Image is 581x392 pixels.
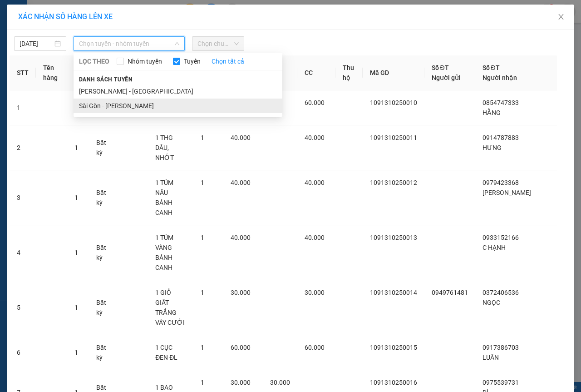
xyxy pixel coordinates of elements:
span: phone [52,33,59,40]
span: Số ĐT [483,64,500,71]
span: 30.000 [231,289,251,296]
th: Tên hàng [36,55,67,90]
span: 1091310250012 [370,179,417,186]
li: Sài Gòn - [PERSON_NAME] [74,99,282,113]
span: 60.000 [305,99,325,106]
span: LUÂN [483,354,499,361]
span: 0949761481 [432,289,468,296]
td: Bất kỳ [89,335,117,370]
th: SL [67,55,89,90]
span: 1 TÚM NÂU BÁNH CANH [155,179,173,216]
span: down [174,41,180,46]
span: 1091310250011 [370,134,417,141]
td: Bất kỳ [89,280,117,335]
span: 1091310250010 [370,99,417,106]
span: Người nhận [483,74,517,81]
span: 1 CỤC ĐEN ĐL [155,344,177,361]
span: 1 [201,134,204,141]
span: 1091310250015 [370,344,417,351]
span: XÁC NHẬN SỐ HÀNG LÊN XE [18,12,113,21]
span: 40.000 [305,234,325,241]
button: Close [548,5,574,30]
span: 40.000 [305,179,325,186]
span: Nhóm tuyến [124,56,166,66]
span: 1091310250014 [370,289,417,296]
span: close [557,13,565,20]
span: Chọn chuyến [197,37,239,50]
span: environment [52,22,59,29]
span: 0975539731 [483,379,519,386]
span: 0854747333 [483,99,519,106]
th: Mã GD [363,55,424,90]
td: Bất kỳ [89,125,117,170]
span: 1091310250013 [370,234,417,241]
span: 1 [201,379,204,386]
b: GỬI : 109 QL 13 [4,57,92,72]
span: C HẠNH [483,244,506,251]
span: 0979423368 [483,179,519,186]
span: Danh sách tuyến [74,75,138,84]
th: Thu hộ [335,55,363,90]
span: HẰNG [483,109,501,116]
th: STT [10,55,36,90]
span: 1 [201,179,204,186]
span: 60.000 [231,344,251,351]
span: Số ĐT [432,64,449,71]
span: LỌC THEO [79,56,109,66]
span: 1 TÚM VÀNG BÁNH CANH [155,234,173,271]
span: 60.000 [305,344,325,351]
span: 1 [201,289,204,296]
span: NGỌC [483,299,500,306]
span: 1 GIỎ GIẤT TRẮNG VÁY CƯỚI [155,289,185,326]
span: 1 [74,144,78,151]
span: 0917386703 [483,344,519,351]
td: 5 [10,280,36,335]
td: 6 [10,335,36,370]
input: 13/10/2025 [20,39,53,49]
span: 1 [74,349,78,356]
span: Chọn tuyến - nhóm tuyến [79,37,179,50]
li: 01 [PERSON_NAME] [4,20,173,31]
img: logo.jpg [4,4,49,50]
span: [PERSON_NAME] [483,189,531,196]
span: 1 THG DẦU, NHỚT [155,134,174,161]
span: 30.000 [270,379,290,386]
td: 4 [10,225,36,280]
td: Bất kỳ [89,225,117,280]
li: [PERSON_NAME] - [GEOGRAPHIC_DATA] [74,84,282,99]
td: Bất kỳ [89,170,117,225]
span: 40.000 [231,179,251,186]
span: HƯNG [483,144,502,151]
span: 30.000 [231,379,251,386]
span: 40.000 [231,234,251,241]
span: 1091310250016 [370,379,417,386]
span: 1 [74,194,78,201]
span: 0933152166 [483,234,519,241]
span: 1 [74,304,78,311]
b: [PERSON_NAME] [52,6,128,17]
span: 40.000 [305,134,325,141]
span: Tuyến [180,56,204,66]
td: 3 [10,170,36,225]
span: Người gửi [432,74,461,81]
td: 1 [10,90,36,125]
span: 40.000 [231,134,251,141]
li: 02523854854 [4,31,173,43]
span: 1 [201,234,204,241]
span: 0914787883 [483,134,519,141]
td: 2 [10,125,36,170]
span: 0372406536 [483,289,519,296]
a: Chọn tất cả [212,56,244,66]
span: 30.000 [305,289,325,296]
span: 1 [201,344,204,351]
span: 1 [74,249,78,256]
th: CC [297,55,335,90]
